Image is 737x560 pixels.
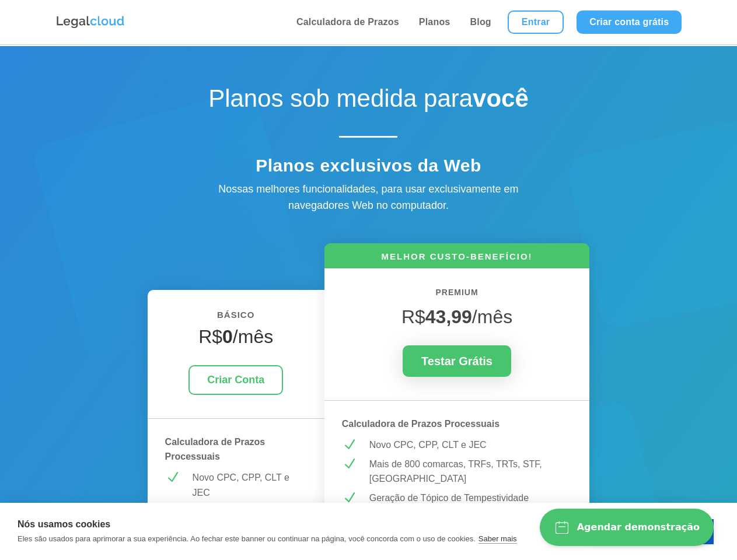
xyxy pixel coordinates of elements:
strong: você [473,85,529,112]
a: Criar conta grátis [577,10,682,34]
img: Logo da Legalcloud [55,15,125,30]
p: Mais de 800 comarcas, TRFs, TRTs, STF, [GEOGRAPHIC_DATA] [369,457,572,487]
a: Criar Conta [188,365,283,395]
strong: Calculadora de Prazos Processuais [342,419,500,429]
span: N [342,491,357,505]
strong: 0 [222,326,233,347]
p: Novo CPC, CPP, CLT e JEC [369,437,572,453]
h4: Planos exclusivos da Web [164,155,572,182]
span: N [165,470,180,485]
p: Novo CPC, CPP, CLT e JEC [193,470,307,500]
p: Geração de Tópico de Tempestividade [369,491,572,506]
p: Eles são usados para aprimorar a sua experiência. Ao fechar este banner ou continuar na página, v... [18,534,476,543]
a: Testar Grátis [403,345,511,377]
span: N [342,437,357,452]
h6: MELHOR CUSTO-BENEFÍCIO! [324,250,590,268]
h6: BÁSICO [165,307,307,328]
strong: Nós usamos cookies [18,519,110,529]
h4: R$ /mês [165,325,307,353]
h6: PREMIUM [342,286,572,306]
span: N [342,457,357,471]
div: Nossas melhores funcionalidades, para usar exclusivamente em navegadores Web no computador. [193,181,543,215]
strong: Calculadora de Prazos Processuais [165,437,266,462]
a: Entrar [508,10,564,34]
span: R$ /mês [401,306,512,327]
strong: 43,99 [425,306,472,327]
h1: Planos sob medida para [164,84,572,119]
a: Saber mais [478,534,517,544]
